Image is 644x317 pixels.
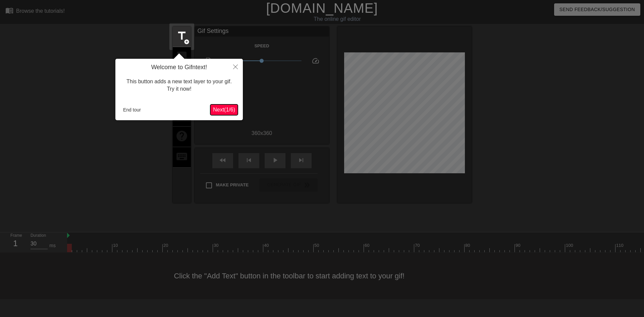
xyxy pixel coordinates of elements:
h4: Welcome to Gifntext! [120,64,238,71]
button: Close [228,59,243,74]
button: Next [210,104,238,115]
span: Next ( 1 / 6 ) [213,107,235,112]
div: This button adds a new text layer to your gif. Try it now! [120,71,238,100]
button: End tour [120,105,144,115]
